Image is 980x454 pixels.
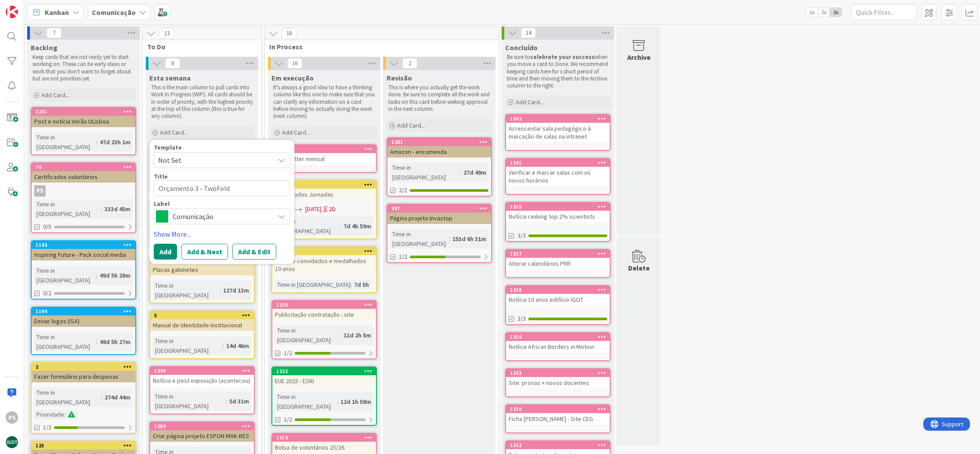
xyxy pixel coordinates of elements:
span: 3x [830,8,842,17]
div: 1328Lista de convidados e medalhados 10 anos [272,247,376,275]
div: Amazon - encomenda [387,146,491,157]
div: Post e notícia Verão ULisboa [32,116,135,127]
div: Publicitação contratação - site [272,309,376,320]
div: 1341 [506,159,610,167]
div: 14d 46m [224,341,251,351]
div: 987Página projeto Invastop [387,205,491,224]
span: Not Set [158,154,268,166]
div: Lista de convidados e medalhados 10 anos [272,255,376,275]
textarea: Orçamento 3 - TwoFold [154,180,290,196]
img: Visit kanbanzone.com [6,6,18,18]
div: PS [34,185,46,197]
span: 13 [159,28,174,39]
div: Newsletter mensal [272,153,376,165]
span: 8 [165,58,180,69]
span: 0/5 [43,222,51,231]
div: 1316 [510,334,610,340]
span: Concluído [505,43,538,52]
span: : [96,337,98,347]
div: Delete [628,263,650,273]
div: 1143Inspiring Future - Pack social media [32,241,135,260]
div: 1338 [510,287,610,293]
div: 1320 [272,301,376,309]
a: Show More... [154,229,290,239]
span: : [101,392,102,402]
div: 1328 [276,248,376,254]
span: : [340,330,341,340]
span: : [96,271,98,280]
span: 0/2 [43,289,51,298]
div: 1191Placas gabinetes [150,256,254,275]
div: 76 [36,164,135,170]
span: Add Card... [516,98,544,106]
div: Time in [GEOGRAPHIC_DATA] [390,229,449,249]
span: Label [154,201,170,207]
div: 1319 [276,435,376,441]
div: 127d 13m [221,286,251,295]
span: 7 [47,28,61,38]
label: Title [154,172,168,180]
div: 125 [32,442,135,450]
div: Criar página projeto ESPON MAK-RES [150,430,254,442]
span: Comunicação [173,210,270,223]
div: 76Certificados voluntários [32,163,135,183]
div: 1330Ficha [PERSON_NAME] - Site CEG [506,405,610,425]
span: : [351,280,352,289]
span: Add Card... [160,128,188,136]
span: : [223,341,224,351]
span: Template [154,144,182,150]
div: 1340 [154,368,254,374]
div: 11d 2h 5m [341,330,373,340]
strong: celebrate your success [530,53,595,61]
button: Add & Edit [232,244,276,260]
div: Time in [GEOGRAPHIC_DATA] [275,326,340,345]
b: Comunicação [92,8,136,17]
div: 1289Criar página projeto ESPON MAK-RES [150,422,254,442]
div: Manual de Identidade institucional [150,319,254,331]
div: Notícia ranking top 2% scientists [506,211,610,222]
div: 1342 [506,115,610,123]
div: EUE 2025 - ESRI [272,375,376,387]
div: 1333Site: provas + novos docentes [506,369,610,388]
div: 125 [36,443,135,449]
span: Kanban [45,7,69,18]
div: Time in [GEOGRAPHIC_DATA] [34,132,96,152]
span: 14 [521,28,536,38]
div: 1330 [506,405,610,413]
div: 1281 [391,139,491,145]
div: 1241 [36,109,135,115]
span: Em execução [271,73,314,82]
div: 1143 [36,242,135,248]
div: Alterar calendários PRR [506,258,610,269]
span: 1x [806,8,818,17]
p: This is where you actually get the work done. Be sure to complete all the work and tasks on this ... [388,84,490,113]
div: 1334Newsletter mensal [272,145,376,165]
div: 2 [36,364,135,370]
div: 1316Notícia African Borders in Motion [506,333,610,352]
span: : [340,221,341,231]
div: Time in [GEOGRAPHIC_DATA] [34,266,96,285]
div: 153d 6h 31m [450,234,488,244]
div: 1295 [272,181,376,189]
div: 1341 [510,160,610,166]
div: 1335 [506,203,610,211]
span: Esta semana [149,73,191,82]
span: Backlog [31,43,58,52]
span: 2 [402,58,417,69]
div: 1322 [276,368,376,374]
div: PS [6,411,18,424]
button: Add & Next [181,244,228,260]
span: 1/3 [43,423,51,432]
div: 1330 [510,406,610,412]
div: 1338Notícia 10 anos edifício IGOT [506,286,610,305]
span: : [460,168,461,177]
div: 1341Verificar e marcar salas com os novos horários [506,159,610,186]
div: 47d 23h 1m [98,137,133,147]
div: 1319 [272,434,376,442]
div: 987 [387,205,491,212]
div: Time in [GEOGRAPHIC_DATA] [275,392,337,411]
div: 1241Post e notícia Verão ULisboa [32,108,135,127]
div: 1334 [276,146,376,152]
span: 3/3 [517,231,526,240]
div: Time in [GEOGRAPHIC_DATA] [275,216,340,236]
